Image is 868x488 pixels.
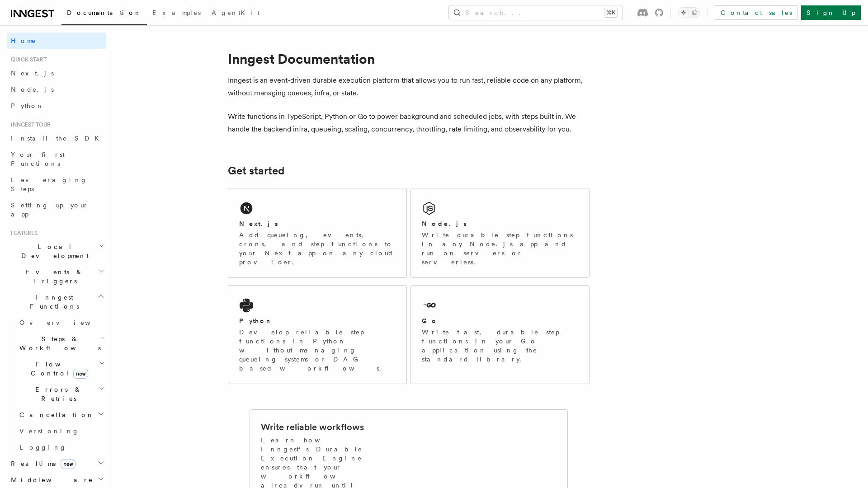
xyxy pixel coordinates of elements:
[801,5,861,20] a: Sign Up
[7,293,98,311] span: Inngest Functions
[7,98,106,114] a: Python
[7,264,106,289] button: Events & Triggers
[7,267,99,286] span: Events & Triggers
[239,316,273,325] h2: Python
[206,3,265,24] a: AgentKit
[11,135,104,142] span: Install the SDK
[7,455,106,472] button: Realtimenew
[228,188,407,278] a: Next.jsAdd queueing, events, crons, and step functions to your Next app on any cloud provider.
[7,65,106,81] a: Next.js
[228,164,284,177] a: Get started
[19,319,113,326] span: Overview
[7,172,106,197] a: Leveraging Steps
[11,202,89,218] span: Setting up your app
[16,439,106,455] a: Logging
[239,219,278,228] h2: Next.js
[67,9,142,16] span: Documentation
[16,410,94,419] span: Cancellation
[16,423,106,439] a: Versioning
[11,70,54,77] span: Next.js
[61,3,147,25] a: Documentation
[239,230,396,267] p: Add queueing, events, crons, and step functions to your Next app on any cloud provider.
[239,328,396,373] p: Develop reliable step functions in Python without managing queueing systems or DAG based workflows.
[7,230,38,237] span: Features
[16,360,99,378] span: Flow Control
[228,110,590,136] p: Write functions in TypeScript, Python or Go to power background and scheduled jobs, with steps bu...
[11,102,44,109] span: Python
[422,316,438,325] h2: Go
[7,33,106,49] a: Home
[7,146,106,172] a: Your first Functions
[7,197,106,222] a: Setting up your app
[410,285,590,384] a: GoWrite fast, durable step functions in your Go application using the standard library.
[19,444,66,451] span: Logging
[16,331,106,356] button: Steps & Workflows
[11,176,87,192] span: Leveraging Steps
[7,130,106,146] a: Install the SDK
[228,74,590,99] p: Inngest is an event-driven durable execution platform that allows you to run fast, reliable code ...
[61,459,75,469] span: new
[19,427,79,435] span: Versioning
[449,5,623,20] button: Search...⌘K
[7,242,99,260] span: Local Development
[7,121,51,128] span: Inngest tour
[73,369,88,379] span: new
[11,36,36,45] span: Home
[7,289,106,314] button: Inngest Functions
[678,7,700,18] button: Toggle dark mode
[16,407,106,423] button: Cancellation
[16,314,106,331] a: Overview
[7,459,75,468] span: Realtime
[7,472,106,488] button: Middleware
[7,314,106,455] div: Inngest Functions
[16,334,101,352] span: Steps & Workflows
[715,5,797,20] a: Contact sales
[228,285,407,384] a: PythonDevelop reliable step functions in Python without managing queueing systems or DAG based wo...
[147,3,206,24] a: Examples
[228,51,590,67] h1: Inngest Documentation
[261,421,364,433] h2: Write reliable workflows
[7,56,47,63] span: Quick start
[422,219,467,228] h2: Node.js
[7,475,93,484] span: Middleware
[16,356,106,381] button: Flow Controlnew
[212,9,259,16] span: AgentKit
[604,8,617,17] kbd: ⌘K
[422,328,578,364] p: Write fast, durable step functions in your Go application using the standard library.
[7,81,106,98] a: Node.js
[16,381,106,407] button: Errors & Retries
[16,385,98,403] span: Errors & Retries
[11,86,54,93] span: Node.js
[152,9,201,16] span: Examples
[11,151,65,167] span: Your first Functions
[7,239,106,264] button: Local Development
[422,230,578,267] p: Write durable step functions in any Node.js app and run on servers or serverless.
[410,188,590,278] a: Node.jsWrite durable step functions in any Node.js app and run on servers or serverless.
